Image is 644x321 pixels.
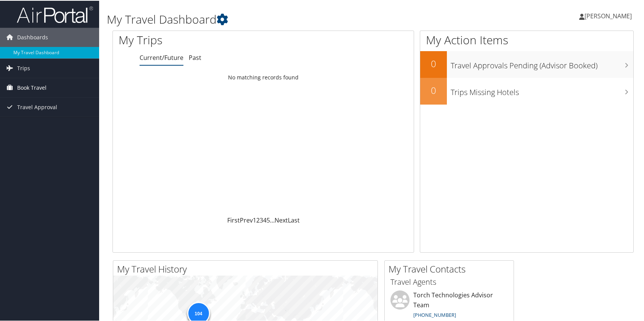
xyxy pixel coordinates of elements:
td: No matching records found [113,70,414,84]
a: First [227,215,240,224]
h2: 0 [420,56,447,69]
span: [PERSON_NAME] [585,11,632,19]
h3: Travel Approvals Pending (Advisor Booked) [451,56,633,70]
span: … [270,215,275,224]
span: Trips [17,58,30,77]
h3: Travel Agents [390,276,508,287]
img: airportal-logo.png [17,5,93,23]
a: Prev [240,215,253,224]
a: Next [275,215,288,224]
span: Book Travel [17,77,47,97]
a: 5 [267,215,270,224]
span: Dashboards [17,27,48,46]
a: [PERSON_NAME] [579,4,639,27]
a: Current/Future [140,53,183,61]
a: Past [189,53,201,61]
h2: My Travel Contacts [389,262,514,275]
h2: My Travel History [117,262,377,275]
a: 0Travel Approvals Pending (Advisor Booked) [420,50,633,77]
h1: My Action Items [420,31,633,47]
a: [PHONE_NUMBER] [413,311,456,318]
h1: My Travel Dashboard [107,11,462,27]
a: 0Trips Missing Hotels [420,77,633,104]
span: Travel Approval [17,97,57,116]
h1: My Trips [119,31,283,47]
a: 3 [260,215,263,224]
a: 4 [263,215,267,224]
h2: 0 [420,83,447,96]
a: 2 [256,215,260,224]
a: Last [288,215,300,224]
h3: Trips Missing Hotels [451,82,633,97]
a: 1 [253,215,256,224]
